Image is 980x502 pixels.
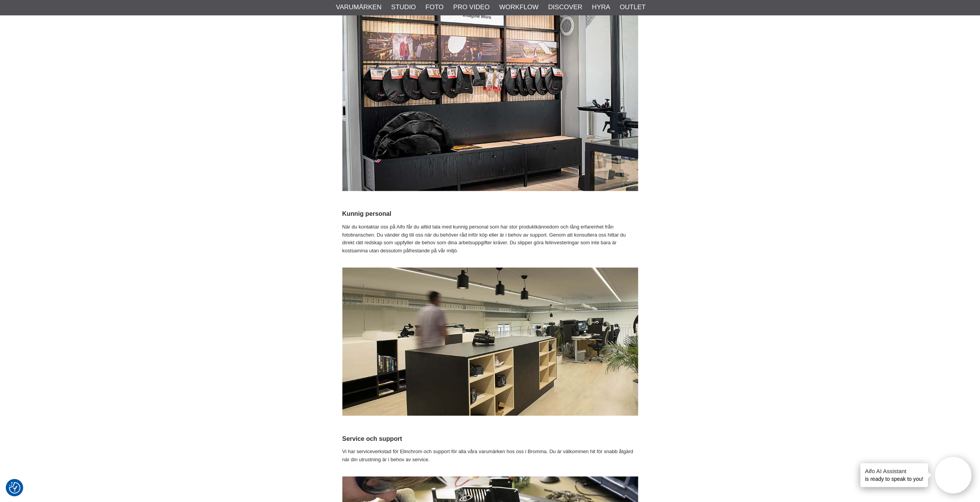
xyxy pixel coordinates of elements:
a: Discover [548,2,582,12]
h3: Kunnig personal [342,209,638,218]
h3: Service och support [342,434,638,443]
img: Revisit consent button [9,482,20,494]
a: Hyra [592,2,610,12]
img: Aifo AB Office [342,267,638,415]
a: Studio [391,2,416,12]
button: Samtyckesinställningar [9,481,20,495]
a: Pro Video [453,2,489,12]
p: Vi har serviceverkstad för Elinchrom och support för alla våra varumärken hos oss i Bromma. Du är... [342,447,638,464]
h4: Aifo AI Assistant [865,467,923,475]
a: Foto [426,2,444,12]
a: Outlet [620,2,645,12]
div: is ready to speak to you! [860,463,928,487]
a: Workflow [499,2,538,12]
p: När du kontaktar oss på Aifo får du alltid tala med kunnig personal som har stor produktkännedom ... [342,223,638,255]
a: Varumärken [336,2,382,12]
